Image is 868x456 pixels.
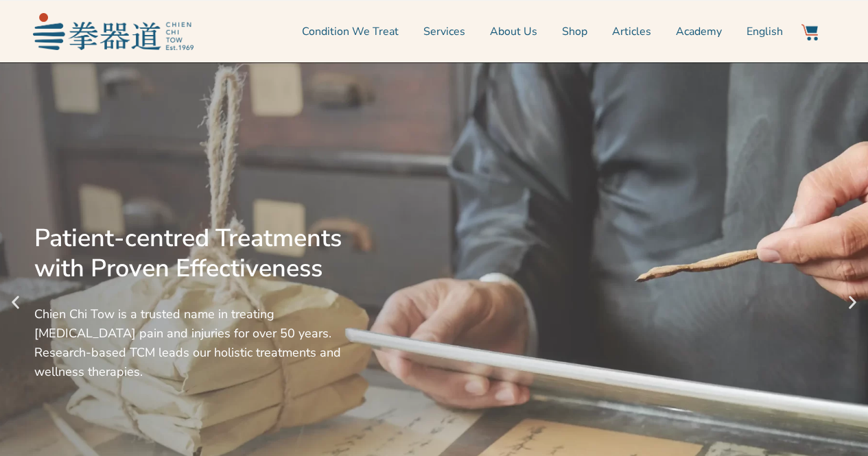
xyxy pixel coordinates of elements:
[747,23,783,40] span: English
[676,14,722,49] a: Academy
[844,294,861,311] div: Next slide
[423,14,465,49] a: Services
[490,14,537,49] a: About Us
[302,14,399,49] a: Condition We Treat
[562,14,587,49] a: Shop
[612,14,651,49] a: Articles
[200,14,784,49] nav: Menu
[7,294,24,311] div: Previous slide
[747,14,783,49] a: Switch to English
[34,224,362,284] div: Patient-centred Treatments with Proven Effectiveness
[34,304,362,381] div: Chien Chi Tow is a trusted name in treating [MEDICAL_DATA] pain and injuries for over 50 years. R...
